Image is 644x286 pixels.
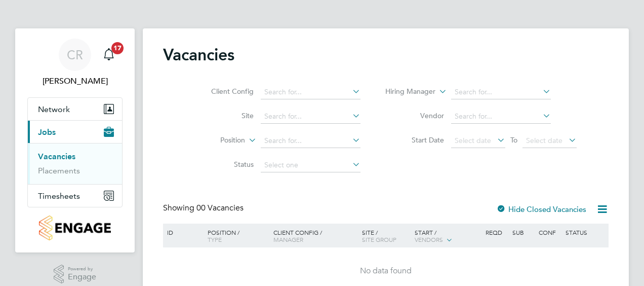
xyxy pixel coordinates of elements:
[386,111,444,120] label: Vendor
[563,224,607,241] div: Status
[386,135,444,145] label: Start Date
[195,87,254,96] label: Client Config
[38,191,80,201] span: Timesheets
[54,265,97,284] a: Powered byEngage
[68,265,96,273] span: Powered by
[451,85,551,99] input: Search for...
[111,42,124,54] span: 17
[195,160,254,169] label: Status
[273,235,303,243] span: Manager
[28,185,122,207] button: Timesheets
[39,216,110,240] img: countryside-properties-logo-retina.png
[38,166,80,175] a: Placements
[163,203,246,213] div: Showing
[28,121,122,143] button: Jobs
[536,224,562,241] div: Conf
[377,87,435,97] label: Hiring Manager
[27,75,123,87] span: Charlie Regan
[187,135,245,146] label: Position
[38,104,70,114] span: Network
[412,224,483,249] div: Start /
[526,136,562,145] span: Select date
[208,235,222,243] span: Type
[200,224,271,248] div: Position /
[261,158,360,172] input: Select one
[415,235,443,243] span: Vendors
[261,134,360,148] input: Search for...
[510,224,536,241] div: Sub
[27,39,123,87] a: CR[PERSON_NAME]
[261,85,360,99] input: Search for...
[67,48,83,61] span: CR
[455,136,491,145] span: Select date
[483,224,509,241] div: Reqd
[27,216,123,240] a: Go to home page
[165,224,200,241] div: ID
[451,110,551,124] input: Search for...
[196,203,244,213] span: 00 Vacancies
[28,143,122,184] div: Jobs
[165,266,607,276] div: No data found
[28,98,122,120] button: Network
[507,133,520,147] span: To
[496,204,586,214] label: Hide Closed Vacancies
[68,273,96,281] span: Engage
[359,224,413,248] div: Site /
[271,224,359,248] div: Client Config /
[99,39,119,71] a: 17
[261,110,360,124] input: Search for...
[38,152,75,161] a: Vacancies
[195,111,254,120] label: Site
[15,28,135,253] nav: Main navigation
[362,235,396,243] span: Site Group
[163,45,234,65] h2: Vacancies
[38,127,56,137] span: Jobs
